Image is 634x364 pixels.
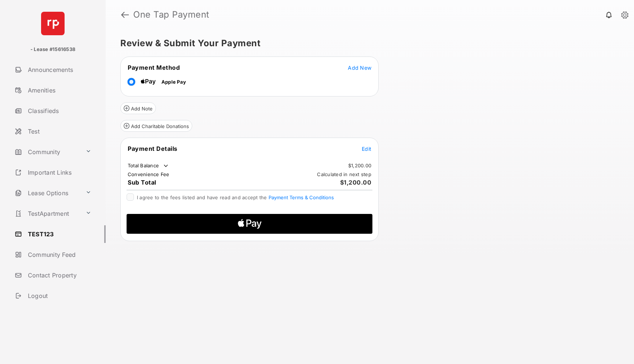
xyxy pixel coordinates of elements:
button: Add New [348,64,371,71]
td: Convenience Fee [127,171,170,178]
a: Lease Options [12,184,83,202]
a: Contact Property [12,266,106,284]
span: I agree to the fees listed and have read and accept the [137,194,334,200]
a: Test [12,123,106,140]
button: Add Charitable Donations [120,120,192,132]
a: Announcements [12,61,106,79]
span: Edit [362,146,371,152]
button: I agree to the fees listed and have read and accept the [269,194,334,200]
h5: Review & Submit Your Payment [120,39,613,48]
span: Payment Details [128,145,178,152]
a: Classifieds [12,102,106,120]
a: Important Links [12,164,94,181]
strong: One Tap Payment [133,10,209,19]
a: TestApartment [12,205,83,222]
span: Apple Pay [161,79,186,85]
a: Logout [12,287,106,305]
span: Sub Total [128,179,156,186]
td: $1,200.00 [348,162,372,169]
span: Add New [348,65,371,71]
td: Calculated in next step [317,171,372,178]
button: Edit [362,145,371,152]
img: svg+xml;base64,PHN2ZyB4bWxucz0iaHR0cDovL3d3dy53My5vcmcvMjAwMC9zdmciIHdpZHRoPSI2NCIgaGVpZ2h0PSI2NC... [41,12,65,35]
span: Payment Method [128,64,180,71]
a: Community [12,143,83,161]
td: Total Balance [127,162,170,170]
a: TEST123 [12,225,106,243]
button: Add Note [120,102,156,114]
p: - Lease #15616538 [30,46,75,53]
span: $1,200.00 [340,179,372,186]
a: Amenities [12,81,106,99]
a: Community Feed [12,246,106,263]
